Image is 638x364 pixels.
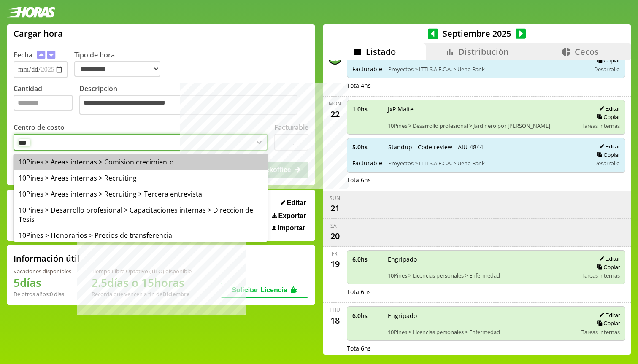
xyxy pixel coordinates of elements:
[388,65,585,73] span: Proyectos > ITTI S.A.E.C.A. > Ueno Bank
[352,143,382,151] span: 5.0 hs
[597,143,620,150] button: Editar
[347,288,626,296] div: Total 6 hs
[388,122,576,129] span: 10Pines > Desarrollo profesional > Jardinero por [PERSON_NAME]
[330,194,340,202] div: Sun
[597,255,620,262] button: Editar
[328,229,342,243] div: 20
[438,28,516,39] span: Septiembre 2025
[14,28,63,39] h1: Cargar hora
[595,113,620,121] button: Copiar
[329,100,341,107] div: Mon
[328,202,342,215] div: 21
[92,290,192,298] div: Recordá que vencen a fin de
[594,159,620,167] span: Desarrollo
[388,255,576,263] span: Engripado
[270,212,308,220] button: Exportar
[594,65,620,73] span: Desarrollo
[14,95,73,111] input: Cantidad
[287,199,306,207] span: Editar
[14,154,268,170] div: 10Pines > Areas internas > Comision crecimiento
[458,46,509,57] span: Distribución
[595,57,620,64] button: Copiar
[14,202,268,227] div: 10Pines > Desarrollo profesional > Capacitaciones internas > Direccion de Tesis
[352,105,382,113] span: 1.0 hs
[347,176,626,184] div: Total 6 hs
[14,186,268,202] div: 10Pines > Areas internas > Recruiting > Tercera entrevista
[7,7,56,18] img: logotipo
[597,312,620,319] button: Editar
[92,275,192,290] h1: 2.5 días o 15 horas
[274,123,308,132] label: Facturable
[581,328,620,336] span: Tareas internas
[332,250,338,257] div: Fri
[595,151,620,159] button: Copiar
[347,344,626,352] div: Total 6 hs
[14,170,268,186] div: 10Pines > Areas internas > Recruiting
[388,272,576,279] span: 10Pines > Licencias personales > Enfermedad
[14,123,65,132] label: Centro de costo
[221,283,308,298] button: Solicitar Licencia
[575,46,599,57] span: Cecos
[581,272,620,279] span: Tareas internas
[352,159,382,167] span: Facturable
[388,312,576,320] span: Engripado
[79,95,297,115] textarea: Descripción
[14,253,80,264] h2: Información útil
[366,46,396,57] span: Listado
[162,290,189,298] b: Diciembre
[278,224,305,232] span: Importar
[597,105,620,112] button: Editar
[328,107,342,121] div: 22
[388,328,576,336] span: 10Pines > Licencias personales > Enfermedad
[278,199,308,207] button: Editar
[14,267,71,275] div: Vacaciones disponibles
[14,50,32,59] label: Fecha
[388,105,576,113] span: JxP Maite
[352,312,382,320] span: 6.0 hs
[74,50,167,78] label: Tipo de hora
[347,81,626,89] div: Total 4 hs
[14,84,79,117] label: Cantidad
[278,212,306,220] span: Exportar
[328,257,342,271] div: 19
[328,313,342,327] div: 18
[388,143,585,151] span: Standup - Code review - AIU-4844
[14,275,71,290] h1: 5 días
[14,290,71,298] div: De otros años: 0 días
[92,267,192,275] div: Tiempo Libre Optativo (TiLO) disponible
[581,122,620,129] span: Tareas internas
[388,159,585,167] span: Proyectos > ITTI S.A.E.C.A. > Ueno Bank
[74,61,160,77] select: Tipo de hora
[352,255,382,263] span: 6.0 hs
[352,65,382,73] span: Facturable
[330,222,340,229] div: Sat
[323,60,631,353] div: scrollable content
[14,227,268,243] div: 10Pines > Honorarios > Precios de transferencia
[595,320,620,327] button: Copiar
[79,84,308,117] label: Descripción
[232,286,287,294] span: Solicitar Licencia
[330,306,340,313] div: Thu
[595,264,620,271] button: Copiar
